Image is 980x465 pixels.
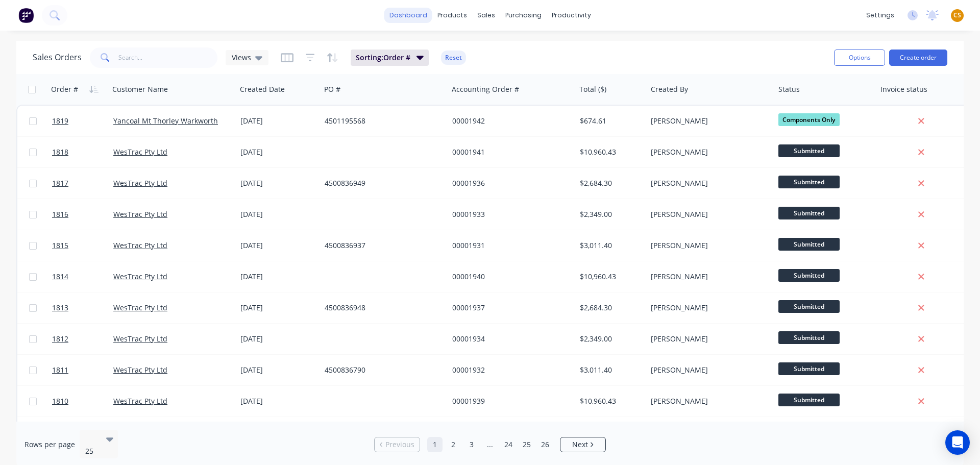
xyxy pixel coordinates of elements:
div: $2,349.00 [580,334,640,344]
span: Submitted [778,269,840,282]
div: 4500836790 [325,365,438,375]
a: 1816 [52,199,113,230]
span: 1818 [52,147,68,157]
span: Previous [385,439,414,450]
div: productivity [547,8,596,23]
div: Total ($) [579,84,606,94]
ul: Pagination [370,437,610,452]
div: sales [472,8,500,23]
span: 1817 [52,178,68,188]
a: WesTrac Pty Ltd [113,365,167,375]
a: Page 3 [464,437,479,452]
span: Submitted [778,238,840,251]
a: Page 26 [537,437,553,452]
span: 1814 [52,272,68,282]
div: [PERSON_NAME] [651,396,764,406]
a: Page 24 [501,437,516,452]
button: Sorting:Order # [351,50,429,66]
span: Submitted [778,362,840,375]
span: 1819 [52,116,68,126]
span: Submitted [778,144,840,157]
div: $3,011.40 [580,365,640,375]
div: [PERSON_NAME] [651,147,764,157]
div: $10,960.43 [580,147,640,157]
div: Invoice status [880,84,927,94]
div: 00001934 [452,334,566,344]
div: [PERSON_NAME] [651,272,764,282]
span: Rows per page [24,439,75,450]
div: [DATE] [240,396,316,406]
a: Page 2 [446,437,461,452]
a: 1811 [52,355,113,385]
div: $2,349.00 [580,209,640,219]
div: 00001940 [452,272,566,282]
a: Jump forward [482,437,498,452]
div: 00001939 [452,396,566,406]
button: Reset [441,51,466,65]
span: Submitted [778,394,840,406]
div: 00001942 [452,116,566,126]
div: $10,960.43 [580,272,640,282]
span: Submitted [778,207,840,219]
div: [DATE] [240,272,316,282]
a: WesTrac Pty Ltd [113,147,167,157]
div: [PERSON_NAME] [651,365,764,375]
a: WesTrac Pty Ltd [113,240,167,250]
div: [DATE] [240,147,316,157]
div: products [432,8,472,23]
a: WesTrac Pty Ltd [113,272,167,281]
a: 1817 [52,168,113,199]
span: Submitted [778,300,840,313]
div: $2,684.30 [580,303,640,313]
span: 1816 [52,209,68,219]
div: Status [778,84,800,94]
a: WesTrac Pty Ltd [113,178,167,188]
span: Next [572,439,588,450]
div: [DATE] [240,209,316,219]
div: [DATE] [240,334,316,344]
div: Created Date [240,84,285,94]
div: $674.61 [580,116,640,126]
a: 1812 [52,324,113,354]
div: [DATE] [240,116,316,126]
div: Open Intercom Messenger [945,430,970,455]
a: WesTrac Pty Ltd [113,396,167,406]
div: Order # [51,84,78,94]
span: 1810 [52,396,68,406]
a: dashboard [384,8,432,23]
div: purchasing [500,8,547,23]
div: Accounting Order # [452,84,519,94]
a: 1814 [52,261,113,292]
div: 00001931 [452,240,566,251]
div: settings [861,8,899,23]
span: 1812 [52,334,68,344]
div: [PERSON_NAME] [651,178,764,188]
a: WesTrac Pty Ltd [113,334,167,344]
button: Create order [889,50,947,66]
h1: Sales Orders [33,53,82,62]
span: Sorting: Order # [356,53,410,63]
a: Yancoal Mt Thorley Warkworth [113,116,218,126]
div: [PERSON_NAME] [651,334,764,344]
div: 25 [85,446,97,456]
a: 1813 [52,292,113,323]
div: PO # [324,84,340,94]
div: Created By [651,84,688,94]
div: $10,960.43 [580,396,640,406]
a: Previous page [375,439,420,450]
a: Page 25 [519,437,534,452]
button: Options [834,50,885,66]
div: 4501195568 [325,116,438,126]
a: 1819 [52,106,113,136]
div: 4500836949 [325,178,438,188]
div: [DATE] [240,303,316,313]
div: [PERSON_NAME] [651,209,764,219]
div: $2,684.30 [580,178,640,188]
a: WesTrac Pty Ltd [113,209,167,219]
span: 1813 [52,303,68,313]
span: 1811 [52,365,68,375]
div: [DATE] [240,365,316,375]
a: WesTrac Pty Ltd [113,303,167,312]
a: Page 1 is your current page [427,437,443,452]
div: [PERSON_NAME] [651,116,764,126]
